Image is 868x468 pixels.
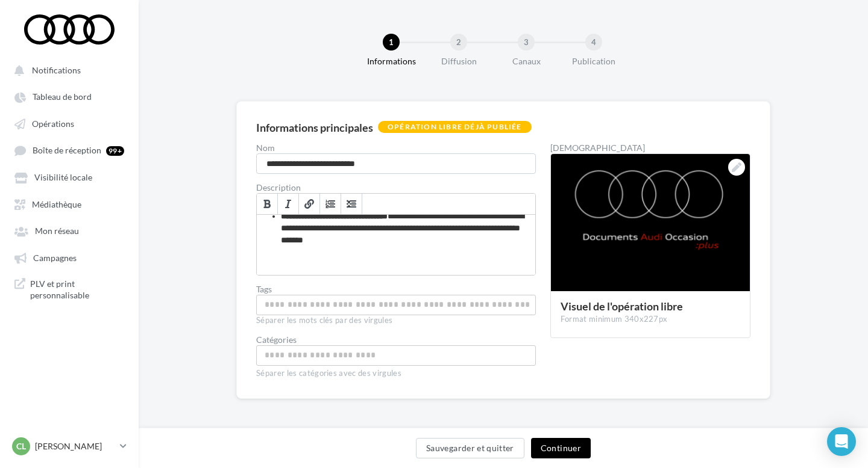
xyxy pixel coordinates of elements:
div: Open Intercom Messenger [827,427,856,456]
a: Médiathèque [7,193,131,215]
a: Italique (⌘+I) [278,194,299,214]
span: Notifications [32,65,81,75]
input: Choisissez une catégorie [259,348,533,362]
div: 3 [518,34,535,51]
button: Continuer [531,438,591,458]
label: Tags [256,285,536,294]
div: 4 [585,34,602,51]
a: Visibilité locale [7,166,131,188]
div: Informations [353,55,430,67]
div: Choisissez une catégorie [256,345,536,366]
input: Permet aux affiliés de trouver l'opération libre plus facilement [259,298,533,312]
div: 1 [383,34,400,51]
a: PLV et print personnalisable [7,273,131,306]
a: Tableau de bord [7,85,131,107]
div: [DEMOGRAPHIC_DATA] [550,144,750,152]
span: Cl [16,440,26,452]
div: Séparer les catégories avec des virgules [256,366,536,379]
a: Lien [299,194,320,214]
span: PLV et print personnalisable [30,278,124,301]
span: Médiathèque [32,199,81,209]
a: Insérer/Supprimer une liste numérotée [320,194,341,214]
a: Boîte de réception 99+ [7,139,131,161]
div: Permet aux affiliés de trouver l'opération libre plus facilement [256,295,536,315]
span: Opérations [32,119,74,129]
div: Informations principales [256,122,373,133]
div: Catégories [256,336,536,344]
span: Tableau de bord [33,92,92,102]
label: Nom [256,144,536,152]
a: Insérer/Supprimer une liste à puces [341,194,362,214]
div: Opération libre déjà publiée [378,121,532,133]
span: Boîte de réception [33,146,101,156]
a: Cl [PERSON_NAME] [10,435,129,458]
span: Visibilité locale [34,173,92,183]
button: Sauvegarder et quitter [416,438,524,458]
div: Publication [555,55,632,67]
div: Canaux [488,55,565,67]
button: Notifications [7,59,127,81]
div: Diffusion [420,55,497,67]
a: Campagnes [7,247,131,268]
div: Séparer les mots clés par des virgules [256,315,536,326]
span: Campagnes [33,253,77,263]
div: Permet de préciser les enjeux de la campagne à vos affiliés [257,215,535,275]
a: Gras (⌘+B) [257,194,278,214]
div: 99+ [106,146,124,156]
div: Visuel de l'opération libre [561,301,740,312]
p: [PERSON_NAME] [35,440,115,452]
label: Description [256,183,536,192]
a: Opérations [7,112,131,134]
span: Mon réseau [35,226,79,236]
a: Mon réseau [7,220,131,241]
div: Format minimum 340x227px [561,314,740,325]
div: 2 [450,34,467,51]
